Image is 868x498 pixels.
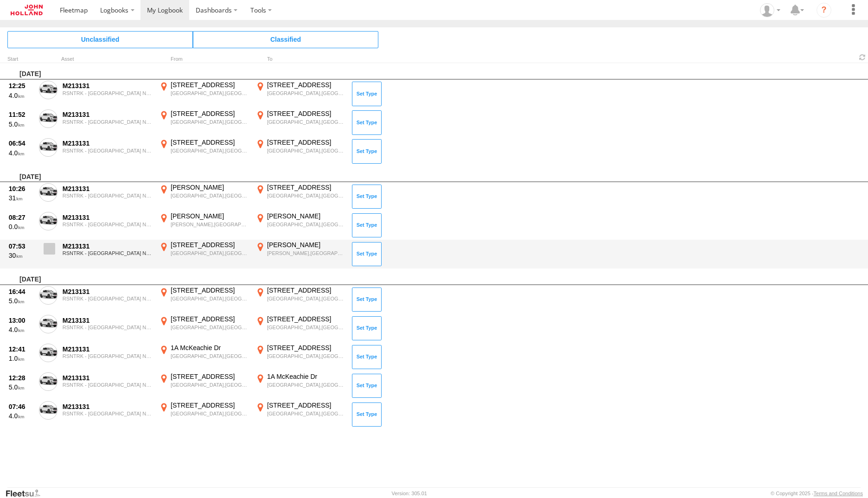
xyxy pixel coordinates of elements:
a: Visit our Website [5,489,48,498]
div: M213131 [63,287,153,296]
label: Click to View Event Location [254,138,347,165]
div: 12:25 [9,82,34,90]
div: [STREET_ADDRESS] [171,315,249,323]
div: 06:54 [9,139,34,147]
div: [PERSON_NAME] [171,183,249,192]
div: 12:41 [9,345,34,353]
div: [STREET_ADDRESS] [267,286,345,294]
div: RSNTRK - [GEOGRAPHIC_DATA] NSW - Track & Civil [63,353,153,359]
div: RSNTRK - [GEOGRAPHIC_DATA] NSW - Track & Civil [63,296,153,301]
label: Click to View Event Location [254,286,347,313]
div: 4.0 [9,149,34,157]
a: Return to Dashboard [2,2,51,18]
label: Click to View Event Location [158,138,250,165]
div: 08:27 [9,213,34,222]
div: [GEOGRAPHIC_DATA],[GEOGRAPHIC_DATA] [171,192,249,199]
div: [STREET_ADDRESS] [171,241,249,249]
div: © Copyright 2025 - [771,491,863,496]
div: M213131 [63,345,153,353]
div: [GEOGRAPHIC_DATA],[GEOGRAPHIC_DATA] [267,221,345,228]
div: [GEOGRAPHIC_DATA],[GEOGRAPHIC_DATA] [267,410,345,417]
div: M213131 [63,316,153,325]
div: To [254,57,347,62]
label: Click to View Event Location [158,109,250,136]
div: 1A McKeachie Dr [267,372,345,381]
div: [GEOGRAPHIC_DATA],[GEOGRAPHIC_DATA] [171,324,249,331]
div: [GEOGRAPHIC_DATA],[GEOGRAPHIC_DATA] [171,353,249,359]
div: M213131 [63,139,153,147]
label: Click to View Event Location [254,109,347,136]
div: Click to Sort [7,57,35,62]
div: 5.0 [9,120,34,128]
div: [PERSON_NAME] [267,241,345,249]
div: 30 [9,251,34,260]
label: Click to View Event Location [254,372,347,399]
label: Click to View Event Location [158,401,250,428]
button: Click to Set [352,82,382,106]
div: [STREET_ADDRESS] [171,109,249,118]
div: 11:52 [9,110,34,119]
label: Click to View Event Location [254,81,347,108]
button: Click to Set [352,110,382,134]
div: [GEOGRAPHIC_DATA],[GEOGRAPHIC_DATA] [267,353,345,359]
label: Click to View Event Location [254,212,347,239]
div: 16:44 [9,287,34,296]
button: Click to Set [352,345,382,369]
label: Click to View Event Location [254,344,347,370]
button: Click to Set [352,213,382,237]
div: [GEOGRAPHIC_DATA],[GEOGRAPHIC_DATA] [171,147,249,154]
div: Robert Foot [757,3,784,17]
div: 0.0 [9,223,34,231]
div: M213131 [63,213,153,222]
div: [GEOGRAPHIC_DATA],[GEOGRAPHIC_DATA] [267,295,345,302]
div: [STREET_ADDRESS] [267,315,345,323]
div: RSNTRK - [GEOGRAPHIC_DATA] NSW - Track & Civil [63,222,153,227]
div: RSNTRK - [GEOGRAPHIC_DATA] NSW - Track & Civil [63,250,153,256]
div: [STREET_ADDRESS] [171,138,249,147]
div: Asset [61,57,154,62]
div: [STREET_ADDRESS] [267,138,345,147]
div: [STREET_ADDRESS] [171,286,249,294]
label: Click to View Event Location [158,241,250,268]
div: [GEOGRAPHIC_DATA],[GEOGRAPHIC_DATA] [171,410,249,417]
div: 1.0 [9,354,34,363]
div: [PERSON_NAME] [267,212,345,220]
div: 4.0 [9,412,34,420]
div: [GEOGRAPHIC_DATA],[GEOGRAPHIC_DATA] [267,192,345,199]
div: [PERSON_NAME],[GEOGRAPHIC_DATA] [267,250,345,256]
button: Click to Set [352,139,382,163]
label: Click to View Event Location [158,372,250,399]
div: [STREET_ADDRESS] [171,372,249,381]
div: Version: 305.01 [392,491,427,496]
div: M213131 [63,374,153,382]
div: [STREET_ADDRESS] [267,401,345,409]
div: M213131 [63,110,153,119]
i: ? [817,3,831,18]
img: jhg-logo.svg [11,5,43,15]
button: Click to Set [352,287,382,312]
div: 5.0 [9,383,34,391]
label: Click to View Event Location [158,286,250,313]
button: Click to Set [352,242,382,266]
div: [STREET_ADDRESS] [267,81,345,89]
div: 5.0 [9,297,34,305]
div: [GEOGRAPHIC_DATA],[GEOGRAPHIC_DATA] [267,119,345,125]
label: Click to View Event Location [254,241,347,268]
label: Click to View Event Location [254,401,347,428]
div: [STREET_ADDRESS] [267,183,345,192]
div: [GEOGRAPHIC_DATA],[GEOGRAPHIC_DATA] [171,295,249,302]
div: 31 [9,194,34,202]
div: [GEOGRAPHIC_DATA],[GEOGRAPHIC_DATA] [171,382,249,388]
div: [STREET_ADDRESS] [171,401,249,409]
div: [STREET_ADDRESS] [267,344,345,352]
span: Refresh [857,53,868,62]
div: M213131 [63,82,153,90]
div: M213131 [63,185,153,193]
div: [STREET_ADDRESS] [267,109,345,118]
label: Click to View Event Location [158,212,250,239]
div: RSNTRK - [GEOGRAPHIC_DATA] NSW - Track & Civil [63,119,153,125]
div: M213131 [63,242,153,250]
div: RSNTRK - [GEOGRAPHIC_DATA] NSW - Track & Civil [63,411,153,416]
div: M213131 [63,402,153,411]
div: RSNTRK - [GEOGRAPHIC_DATA] NSW - Track & Civil [63,148,153,153]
